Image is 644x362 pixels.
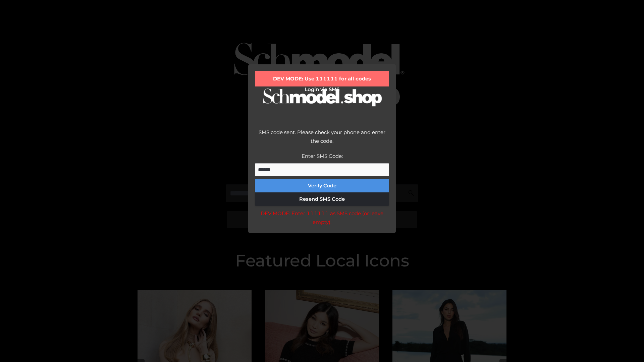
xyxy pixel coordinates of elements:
[255,179,389,192] button: Verify Code
[255,209,389,226] div: DEV MODE: Enter 111111 as SMS code (or leave empty).
[255,86,389,93] h2: Login via SMS
[302,153,343,159] label: Enter SMS Code:
[255,71,389,86] div: DEV MODE: Use 111111 for all codes
[255,192,389,206] button: Resend SMS Code
[255,128,389,152] div: SMS code sent. Please check your phone and enter the code.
